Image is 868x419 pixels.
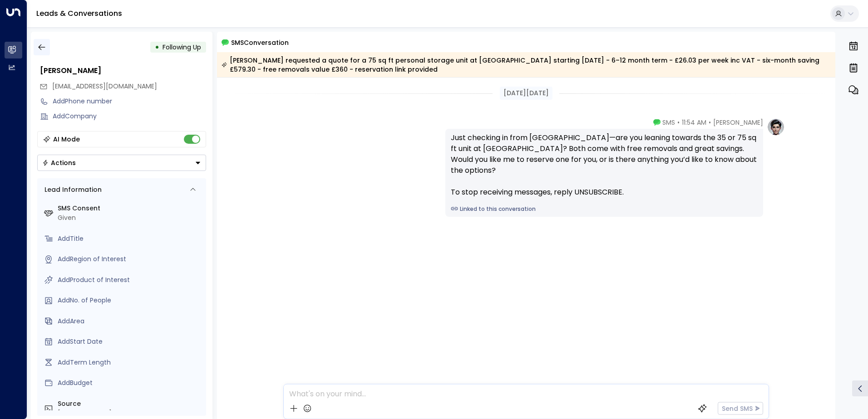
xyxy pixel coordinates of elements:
div: AddRegion of Interest [58,254,202,264]
span: • [677,118,680,127]
div: AddProduct of Interest [58,275,202,285]
span: [PERSON_NAME] [713,118,763,127]
div: AddTitle [58,234,202,244]
div: Actions [42,159,76,167]
div: Given [58,213,202,223]
img: profile-logo.png [767,118,785,136]
div: Button group with a nested menu [37,155,206,171]
span: Following Up [163,43,201,52]
div: AddArea [58,317,202,326]
div: Lead Information [41,185,102,195]
span: SMS [662,118,675,127]
div: AddPhone number [53,97,206,106]
div: [DATE][DATE] [500,87,552,100]
div: [PERSON_NAME] requested a quote for a 75 sq ft personal storage unit at [GEOGRAPHIC_DATA] startin... [222,56,830,74]
div: • [155,39,159,55]
div: AddBudget [58,378,202,388]
div: AddStart Date [58,337,202,346]
div: [PERSON_NAME] [40,65,206,76]
span: Carltaur@gmail.com [52,82,157,91]
span: • [709,118,711,127]
button: Actions [37,155,206,171]
span: 11:54 AM [682,118,706,127]
label: SMS Consent [58,204,202,213]
div: AI Mode [53,135,80,144]
div: AddCompany [53,112,206,121]
label: Source [58,399,202,409]
span: SMS Conversation [231,37,289,48]
a: Linked to this conversation [451,205,758,213]
div: AddTerm Length [58,358,202,367]
div: AddNo. of People [58,296,202,305]
div: Just checking in from [GEOGRAPHIC_DATA]—are you leaning towards the 35 or 75 sq ft unit at [GEOGR... [451,132,758,198]
a: Leads & Conversations [36,8,122,19]
div: [PHONE_NUMBER] [58,409,202,418]
span: [EMAIL_ADDRESS][DOMAIN_NAME] [52,82,157,91]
